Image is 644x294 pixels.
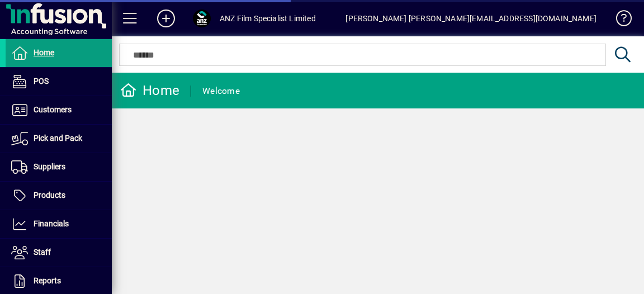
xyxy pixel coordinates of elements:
div: Home [120,82,179,99]
span: Pick and Pack [34,134,82,143]
a: Customers [6,96,112,124]
div: [PERSON_NAME] [PERSON_NAME][EMAIL_ADDRESS][DOMAIN_NAME] [345,10,596,27]
a: Financials [6,210,112,238]
div: Welcome [202,82,240,100]
a: POS [6,68,112,96]
span: Suppliers [34,162,65,171]
span: Home [34,48,54,57]
a: Pick and Pack [6,125,112,153]
a: Suppliers [6,153,112,181]
button: Add [148,8,184,29]
a: Knowledge Base [608,2,630,39]
span: Staff [34,248,51,257]
div: ANZ Film Specialist Limited [220,10,316,27]
span: POS [34,77,49,86]
a: Products [6,182,112,210]
span: Customers [34,105,72,114]
a: Staff [6,239,112,267]
span: Products [34,191,65,200]
button: Profile [184,8,220,29]
span: Financials [34,219,69,228]
span: Reports [34,276,61,285]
